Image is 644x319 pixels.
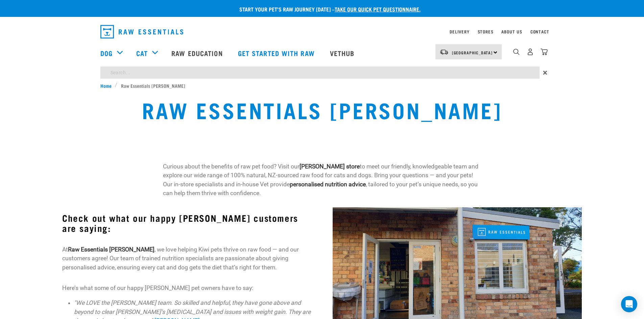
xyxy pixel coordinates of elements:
a: Delivery [450,30,469,33]
strong: [PERSON_NAME] store [300,163,360,170]
a: Stores [478,30,494,33]
img: Raw Essentials Logo [100,25,183,38]
a: Contact [530,30,549,33]
strong: Raw Essentials [PERSON_NAME] [68,246,154,253]
a: About Us [501,30,522,33]
a: Dog [100,48,113,58]
input: Search... [100,67,540,79]
span: Home [100,82,112,89]
a: Get started with Raw [231,39,323,67]
h3: Check out what our happy [PERSON_NAME] customers are saying: [62,213,311,233]
h1: Forbidden [3,3,200,15]
p: At , we love helping Kiwi pets thrive on raw food — and our customers agree! Our team of trained ... [62,245,311,272]
img: van-moving.png [439,49,449,55]
a: Vethub [323,39,363,67]
a: Home [100,82,115,89]
nav: dropdown navigation [95,22,549,41]
span: [GEOGRAPHIC_DATA] [452,51,493,54]
img: user.png [527,48,534,55]
a: Cat [136,48,148,58]
nav: breadcrumbs [100,82,544,89]
img: home-icon-1@2x.png [513,49,520,55]
p: Here’s what some of our happy [PERSON_NAME] pet owners have to say: [62,284,311,292]
span: × [543,67,547,79]
div: Open Intercom Messenger [621,296,637,312]
h1: Raw Essentials [PERSON_NAME] [119,97,524,122]
p: Curious about the benefits of raw pet food? Visit our to meet our friendly, knowledgeable team an... [163,162,481,198]
img: home-icon@2x.png [541,48,548,55]
p: You don't have permission to access this resource. [3,22,200,28]
a: Raw Education [165,39,231,67]
a: take our quick pet questionnaire. [335,7,421,10]
strong: personalised nutrition advice [290,181,366,188]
